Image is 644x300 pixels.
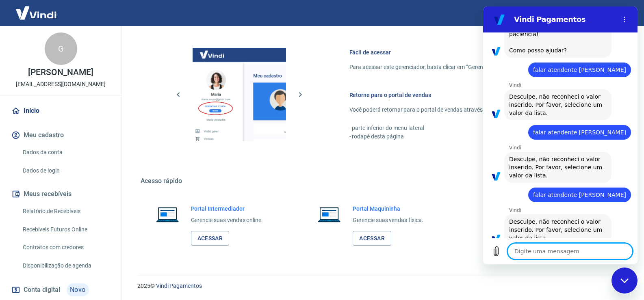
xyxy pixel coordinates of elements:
a: Dados de login [20,162,112,179]
a: Disponibilização de agenda [20,257,112,274]
button: Meu cadastro [10,126,112,144]
a: Contratos com credores [20,239,112,256]
p: Para acessar este gerenciador, basta clicar em “Gerenciar conta” no menu lateral do portal de ven... [349,63,602,71]
a: Conta digitalNovo [10,280,112,300]
a: Início [10,102,112,120]
p: - rodapé desta página [349,132,602,141]
a: Recebíveis Futuros Online [20,221,112,238]
a: Vindi Pagamentos [156,283,202,289]
p: - parte inferior do menu lateral [349,124,602,132]
img: Vindi [10,0,63,25]
h6: Portal Maquininha [353,205,423,213]
p: Gerencie suas vendas física. [353,216,423,224]
p: Você poderá retornar para o portal de vendas através das seguintes maneiras: [349,106,602,114]
p: [PERSON_NAME] [28,68,93,77]
img: Imagem de um notebook aberto [150,205,184,224]
iframe: Janela de mensagens [483,6,637,264]
h5: Acesso rápido [141,177,622,185]
h6: Fácil de acessar [349,48,602,56]
a: Acessar [353,231,391,246]
a: Acessar [191,231,230,246]
span: Conta digital [24,284,60,296]
button: Meus recebíveis [10,185,112,203]
a: Dados da conta [20,144,112,161]
img: Imagem da dashboard mostrando o botão de gerenciar conta na sidebar no lado esquerdo [193,48,286,141]
h6: Portal Intermediador [191,205,263,213]
img: Imagem de um notebook aberto [312,205,346,224]
iframe: Botão para abrir a janela de mensagens, conversa em andamento [611,268,637,294]
p: 2025 © [137,282,624,290]
p: Gerencie suas vendas online. [191,216,263,224]
div: G [45,32,77,65]
a: Relatório de Recebíveis [20,203,112,220]
button: Sair [605,6,634,21]
p: [EMAIL_ADDRESS][DOMAIN_NAME] [16,80,106,88]
h6: Retorne para o portal de vendas [349,91,602,99]
span: Novo [67,283,89,296]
